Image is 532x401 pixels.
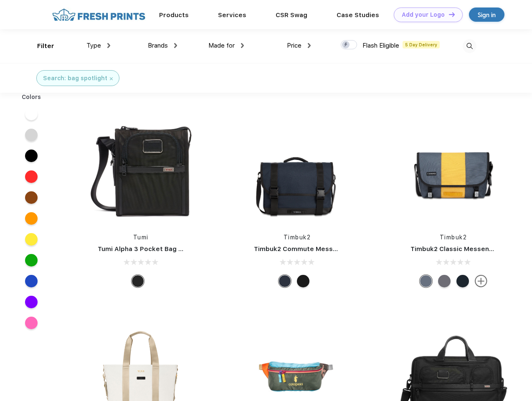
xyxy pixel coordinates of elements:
[98,245,195,253] a: Tumi Alpha 3 Pocket Bag Small
[438,275,451,287] div: Eco Army Pop
[420,275,432,287] div: Eco Lightbeam
[456,275,469,287] div: Eco Monsoon
[308,43,311,48] img: dropdown.png
[403,41,440,48] span: 5 Day Delivery
[43,74,107,83] div: Search: bag spotlight
[449,12,455,17] img: DT
[478,10,496,20] div: Sign in
[410,245,514,253] a: Timbuk2 Classic Messenger Bag
[50,8,148,22] img: fo%20logo%202.webp
[174,43,177,48] img: dropdown.png
[284,234,311,241] a: Timbuk2
[132,275,144,287] div: Black
[107,43,110,48] img: dropdown.png
[159,11,189,19] a: Products
[440,234,467,241] a: Timbuk2
[297,275,309,287] div: Eco Black
[402,11,445,18] div: Add your Logo
[241,43,244,48] img: dropdown.png
[85,114,196,225] img: func=resize&h=266
[475,275,487,287] img: more.svg
[208,42,235,49] span: Made for
[254,245,366,253] a: Timbuk2 Commute Messenger Bag
[15,93,48,102] div: Colors
[148,42,168,49] span: Brands
[398,114,509,225] img: func=resize&h=266
[241,114,352,225] img: func=resize&h=266
[362,42,399,49] span: Flash Eligible
[86,42,101,49] span: Type
[133,234,149,241] a: Tumi
[110,77,113,80] img: filter_cancel.svg
[37,41,54,51] div: Filter
[287,42,301,49] span: Price
[463,39,476,53] img: desktop_search.svg
[279,275,291,287] div: Eco Nautical
[469,8,504,22] a: Sign in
